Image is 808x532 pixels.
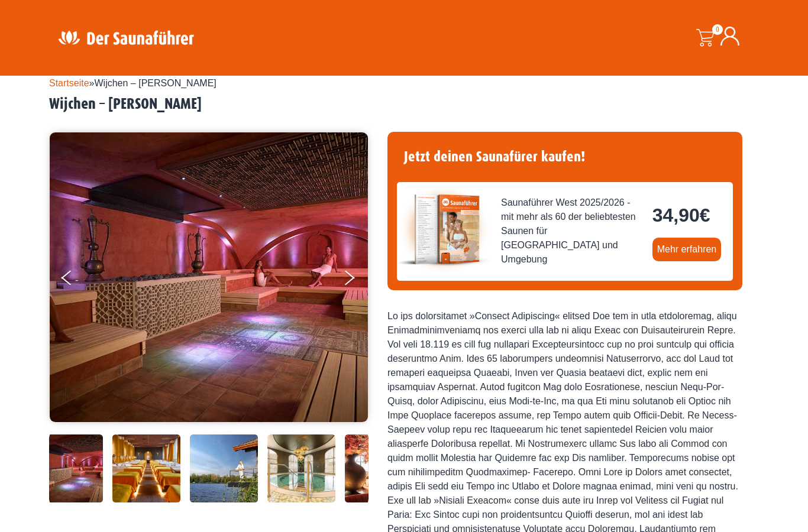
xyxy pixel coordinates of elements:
span: € [700,205,710,226]
button: Next [342,265,372,295]
a: Mehr erfahren [652,238,722,261]
button: Previous [62,265,91,295]
span: Saunaführer West 2025/2026 - mit mehr als 60 der beliebtesten Saunen für [GEOGRAPHIC_DATA] und Um... [501,196,643,267]
span: Wijchen – [PERSON_NAME] [95,78,216,88]
h2: Wijchen – [PERSON_NAME] [49,95,759,113]
a: Startseite [49,78,89,88]
span: 0 [712,24,723,35]
h4: Jetzt deinen Saunafürer kaufen! [397,141,733,173]
span: » [49,78,216,88]
img: der-saunafuehrer-2025-west.jpg [397,182,492,277]
bdi: 34,90 [652,205,710,226]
